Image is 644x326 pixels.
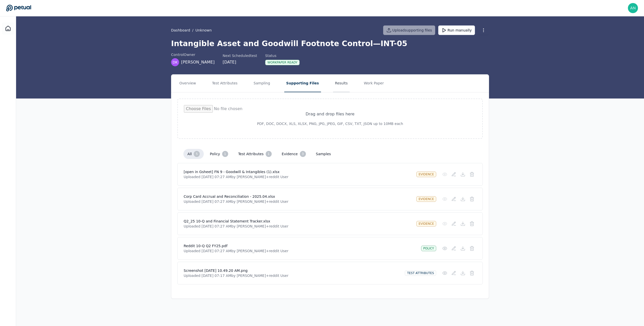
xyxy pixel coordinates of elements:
button: Add/Edit Description [449,170,458,179]
h4: [open in Gsheet] FN 9 - Goodwill & Intangibles (1).xlsx [184,169,412,174]
div: Next Scheduled test [223,53,257,58]
button: Download File [458,170,467,179]
button: Results [333,75,350,92]
button: Preview File (hover for quick preview, click for full view) [440,170,449,179]
button: samples [312,149,335,158]
button: Add/Edit Description [449,269,458,278]
p: Uploaded [DATE] 07:27 AM by [PERSON_NAME]+reddit User [184,248,417,253]
button: Download File [458,194,467,204]
div: / [171,28,212,33]
p: Uploaded [DATE] 07:17 AM by [PERSON_NAME]+reddit User [184,273,401,278]
button: Preview File (hover for quick preview, click for full view) [440,244,449,253]
button: Delete File [467,244,476,253]
p: Uploaded [DATE] 07:27 AM by [PERSON_NAME]+reddit User [184,174,412,179]
button: Preview File (hover for quick preview, click for full view) [440,194,449,204]
button: test attributes 1 [234,149,276,159]
button: Sampling [252,75,272,92]
button: evidence 3 [278,149,310,159]
p: Uploaded [DATE] 07:27 AM by [PERSON_NAME]+reddit User [184,224,412,229]
div: 1 [266,151,272,157]
div: Status [265,53,300,58]
img: andrew+reddit@petual.ai [628,3,638,13]
p: Uploaded [DATE] 07:27 AM by [PERSON_NAME]+reddit User [184,199,412,204]
span: DK [173,60,178,65]
nav: Tabs [171,75,489,92]
button: Delete File [467,194,476,204]
button: policy 1 [206,149,232,159]
h4: Corp Card Accrual and Reconciliation - 2025.04.xlsx [184,194,412,199]
h4: Q2_25 10-Q and Financial Statement Tracker.xlsx [184,219,412,224]
button: Unknown [195,28,212,33]
a: Dashboard [2,22,14,35]
div: evidence [416,221,436,226]
div: policy [421,246,436,251]
button: Preview File (hover for quick preview, click for full view) [440,219,449,228]
button: Delete File [467,269,476,278]
div: evidence [416,196,436,202]
a: Go to Dashboard [6,5,31,12]
div: control Owner [171,52,215,57]
button: Work Paper [362,75,386,92]
h4: Reddit 10-Q Q2 FY25.pdf [184,243,417,248]
button: Supporting Files [284,75,321,92]
h4: Screenshot [DATE] 10.49.20 AM.png [184,268,401,273]
button: Delete File [467,170,476,179]
button: Download File [458,269,467,278]
button: Add/Edit Description [449,219,458,228]
div: 1 [222,151,228,157]
button: Overview [177,75,198,92]
div: Workpaper Ready [265,60,300,65]
h1: Intangible Asset and Goodwill Footnote Control — INT-05 [171,39,489,48]
button: Download File [458,219,467,228]
button: Add/Edit Description [449,194,458,204]
div: evidence [416,172,436,177]
span: [PERSON_NAME] [181,59,215,65]
button: Test Attributes [210,75,239,92]
div: 5 [194,151,200,157]
div: [DATE] [223,59,257,65]
button: Delete File [467,219,476,228]
button: Uploadsupporting files [383,25,435,35]
a: Dashboard [171,28,190,33]
button: Add/Edit Description [449,244,458,253]
button: all 5 [183,149,204,159]
button: Run manually [438,25,475,35]
div: test attributes [405,270,436,276]
button: Preview File (hover for quick preview, click for full view) [440,269,449,278]
button: Download File [458,244,467,253]
div: 3 [300,151,306,157]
